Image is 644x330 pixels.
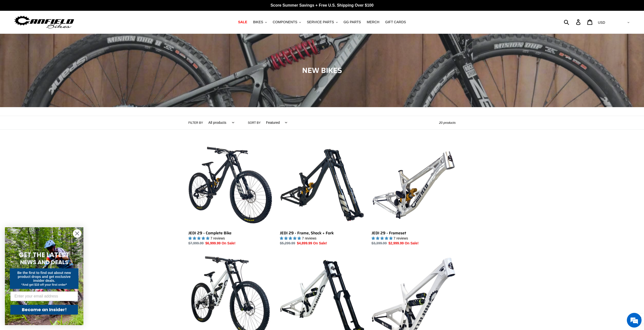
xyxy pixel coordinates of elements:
[302,65,342,76] span: NEW BIKES
[19,250,69,259] span: GET THE LATEST
[273,20,297,24] span: COMPONENTS
[251,19,269,25] button: BIKES
[238,20,247,24] span: SALE
[17,271,71,283] span: Be the first to find out about new product drops and get exclusive insider deals.
[10,291,78,301] input: Enter your email address
[21,283,67,286] span: *And get $10 off your first order*
[13,14,75,30] img: Canfield Bikes
[385,20,406,24] span: GIFT CARDS
[344,20,361,24] span: GG PARTS
[567,17,579,27] input: Search
[188,121,203,125] label: Filter by
[20,258,68,266] span: NEWS AND DEALS
[383,19,409,25] a: GIFT CARDS
[73,229,81,238] button: Close dialog
[364,19,382,25] a: MERCH
[439,121,456,125] span: 20 products
[236,19,250,25] a: SALE
[253,20,263,24] span: BIKES
[248,121,261,125] label: Sort by
[307,20,334,24] span: SERVICE PARTS
[270,19,303,25] button: COMPONENTS
[367,20,379,24] span: MERCH
[341,19,363,25] a: GG PARTS
[304,19,340,25] button: SERVICE PARTS
[10,305,78,315] button: Become an Insider!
